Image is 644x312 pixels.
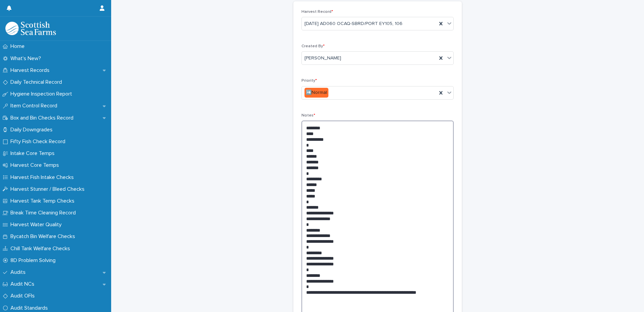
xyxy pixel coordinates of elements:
[8,245,75,252] p: Chill Tank Welfare Checks
[8,257,61,264] p: 8D Problem Solving
[301,113,315,118] span: Notes
[8,138,71,145] p: Fifty Fish Check Record
[8,186,90,192] p: Harvest Stunner / Bleed Checks
[304,88,328,98] div: ➡️Normal
[8,210,81,216] p: Break Time Cleaning Record
[301,79,317,83] span: Priority
[8,233,80,240] p: Bycatch Bin Welfare Checks
[8,293,40,299] p: Audit OFIs
[8,115,79,121] p: Box and Bin Checks Record
[8,269,31,276] p: Audits
[8,103,63,109] p: Item Control Record
[8,55,46,62] p: What's New?
[8,79,67,85] p: Daily Technical Record
[8,281,40,287] p: Audit NCs
[8,67,55,74] p: Harvest Records
[8,150,60,157] p: Intake Core Temps
[8,305,53,311] p: Audit Standards
[8,43,30,50] p: Home
[5,22,56,35] img: mMrefqRFQpe26GRNOUkG
[301,44,325,48] span: Created By
[8,198,80,204] p: Harvest Tank Temp Checks
[8,222,67,228] p: Harvest Water Quality
[8,91,77,97] p: Hygiene Inspection Report
[304,20,402,27] span: [DATE] AD060 OCAQ-SBRD/PORT EY105, 106
[8,127,58,133] p: Daily Downgrades
[301,10,333,14] span: Harvest Record
[304,55,341,62] span: [PERSON_NAME]
[8,174,79,181] p: Harvest Fish Intake Checks
[8,162,64,168] p: Harvest Core Temps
